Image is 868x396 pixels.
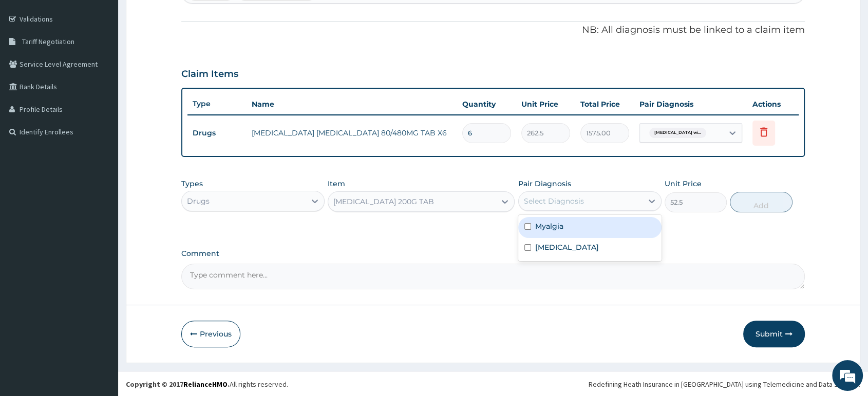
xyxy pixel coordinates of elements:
[181,24,805,37] p: NB: All diagnosis must be linked to a claim item
[247,94,457,114] th: Name
[181,321,240,347] button: Previous
[181,69,238,80] h3: Claim Items
[524,196,584,206] div: Select Diagnosis
[743,321,805,347] button: Submit
[575,94,634,114] th: Total Price
[187,124,247,143] td: Drugs
[589,379,860,389] div: Redefining Heath Insurance in [GEOGRAPHIC_DATA] using Telemedicine and Data Science!
[665,179,702,189] label: Unit Price
[22,37,74,46] span: Tariff Negotiation
[187,94,247,113] th: Type
[535,242,599,252] label: [MEDICAL_DATA]
[187,196,210,206] div: Drugs
[634,94,747,114] th: Pair Diagnosis
[247,123,457,143] td: [MEDICAL_DATA] [MEDICAL_DATA] 80/480MG TAB X6
[518,179,571,189] label: Pair Diagnosis
[126,380,230,389] strong: Copyright © 2017 .
[168,5,193,30] div: Minimize live chat window
[535,221,563,231] label: Myalgia
[649,128,706,138] span: [MEDICAL_DATA] wi...
[183,380,228,389] a: RelianceHMO
[516,94,575,114] th: Unit Price
[181,249,805,258] label: Comment
[181,180,203,188] label: Types
[333,196,434,207] div: [MEDICAL_DATA] 200G TAB
[19,51,42,77] img: d_794563401_company_1708531726252_794563401
[328,179,345,189] label: Item
[730,192,792,212] button: Add
[5,280,196,316] textarea: Type your message and hit 'Enter'
[747,94,799,114] th: Actions
[60,129,142,233] span: We're online!
[53,57,173,71] div: Chat with us now
[457,94,516,114] th: Quantity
